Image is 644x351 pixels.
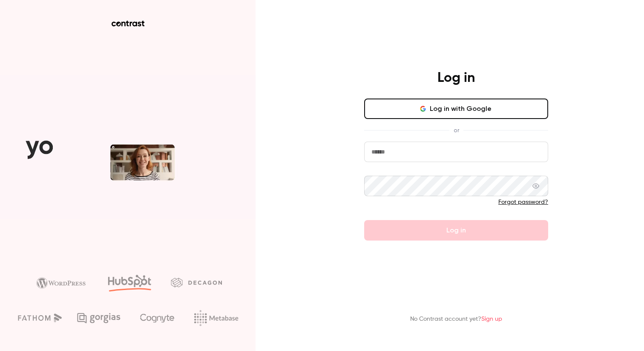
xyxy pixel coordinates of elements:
[437,70,475,87] h4: Log in
[171,278,222,287] img: decagon
[364,99,548,119] button: Log in with Google
[481,316,502,322] a: Sign up
[498,199,548,205] a: Forgot password?
[410,315,502,324] p: No Contrast account yet?
[449,126,463,135] span: or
